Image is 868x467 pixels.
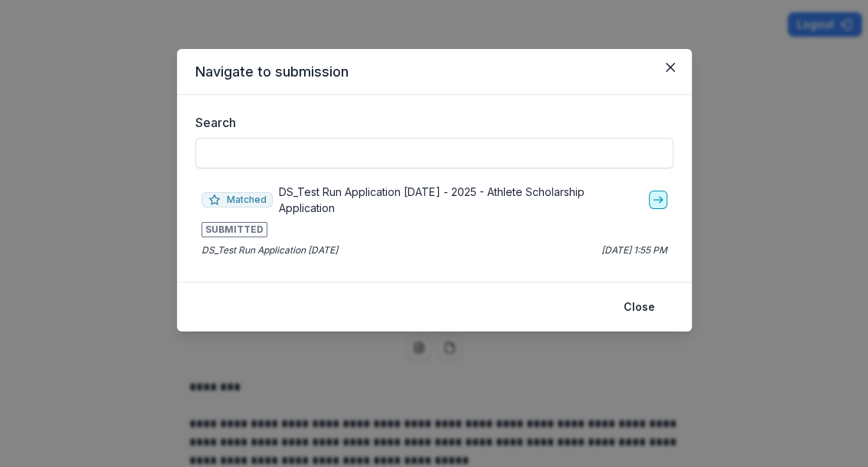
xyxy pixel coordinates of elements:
[201,222,267,237] span: SUBMITTED
[614,295,664,319] button: Close
[195,113,664,132] label: Search
[279,184,642,216] p: DS_Test Run Application [DATE] - 2025 - Athlete Scholarship Application
[177,49,692,95] header: Navigate to submission
[201,243,338,257] p: DS_Test Run Application [DATE]
[658,55,683,80] button: Close
[201,192,274,207] span: Matched
[601,243,667,257] p: [DATE] 1:55 PM
[649,191,667,209] a: go-to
